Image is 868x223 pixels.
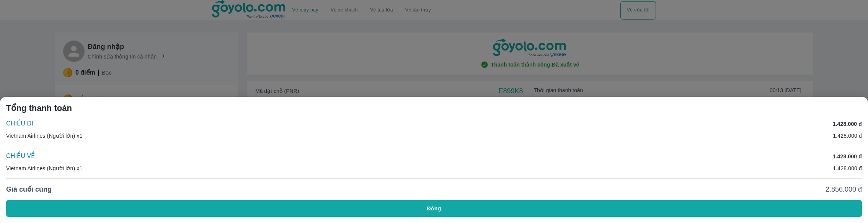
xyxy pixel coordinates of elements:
p: 1.428.000 đ [833,120,862,128]
button: Đóng [6,200,862,217]
span: 2.856.000 đ [826,185,862,194]
p: Vietnam Airlines (Người lớn) x1 [6,132,82,140]
p: 1.428.000 đ [833,153,862,160]
span: Tổng thanh toán [6,103,72,114]
p: 1.428.000 đ [833,164,862,172]
span: Đóng [427,205,441,212]
p: Vietnam Airlines (Người lớn) x1 [6,164,82,172]
span: Giá cuối cùng [6,185,52,194]
p: 1.428.000 đ [833,132,862,140]
p: CHIỀU VỀ [6,152,35,161]
p: CHIỀU ĐI [6,120,33,128]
